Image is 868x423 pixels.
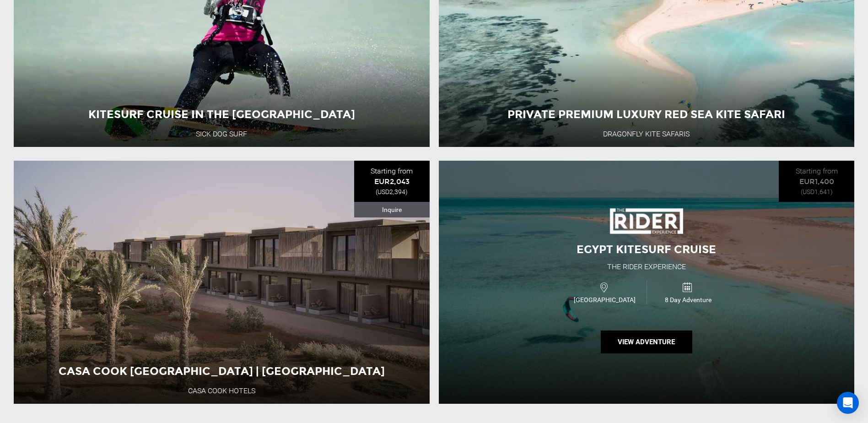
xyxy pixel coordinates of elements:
[607,262,686,272] div: The Rider Experience
[837,392,859,414] div: Open Intercom Messenger
[601,331,692,353] button: View Adventure
[577,243,716,256] span: Egypt Kitesurf Cruise
[610,204,683,237] img: images
[647,295,730,304] span: 8 Day Adventure
[563,295,647,304] span: [GEOGRAPHIC_DATA]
